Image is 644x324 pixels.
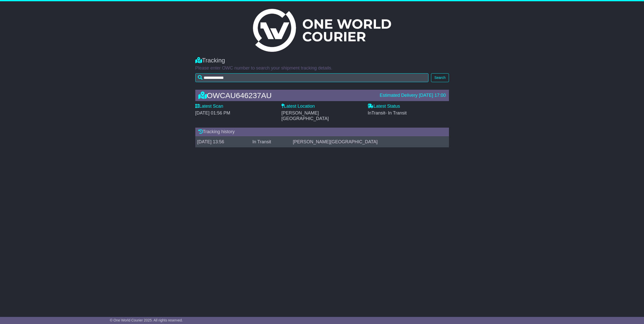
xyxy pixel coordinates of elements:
td: In Transit [250,136,291,147]
button: Search [431,73,449,82]
label: Latest Status [368,104,400,109]
img: Light [253,9,391,52]
div: Tracking history [195,128,449,136]
label: Latest Scan [195,104,223,109]
p: Please enter OWC number to search your shipment tracking details. [195,65,449,71]
label: Latest Location [281,104,315,109]
span: © One World Courier 2025. All rights reserved. [110,318,183,322]
span: [PERSON_NAME][GEOGRAPHIC_DATA] [281,110,329,121]
div: OWCAU646237AU [196,91,377,100]
td: [PERSON_NAME][GEOGRAPHIC_DATA] [291,136,449,147]
span: [DATE] 01:56 PM [195,110,230,115]
td: [DATE] 13:56 [195,136,250,147]
div: Estimated Delivery [DATE] 17:00 [380,93,446,98]
div: Tracking [195,57,449,64]
span: InTransit [368,110,407,115]
span: - In Transit [385,110,407,115]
